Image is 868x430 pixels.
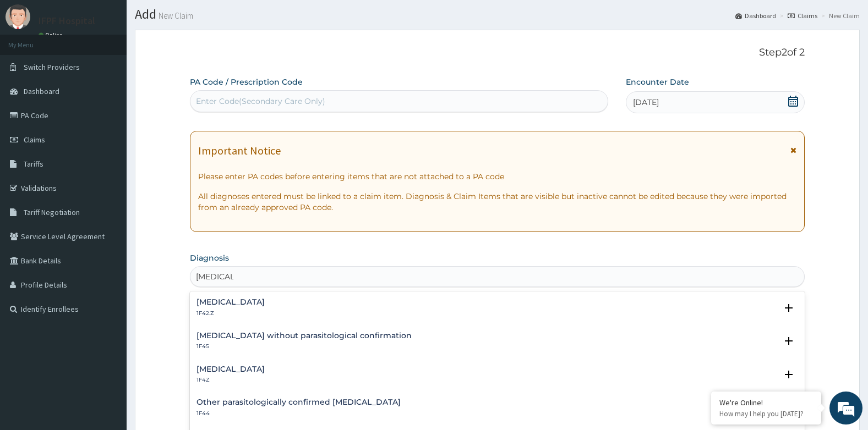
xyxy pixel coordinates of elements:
div: Chat with us now [57,62,185,76]
label: Encounter Date [626,76,689,87]
small: New Claim [156,12,193,20]
a: Claims [788,11,817,20]
img: User Image [6,4,30,29]
span: We're online! [64,139,152,250]
span: Switch Providers [24,62,80,72]
p: How may I help you today? [719,409,813,418]
i: open select status [782,368,795,381]
p: IFPF Hospital [39,16,95,26]
h4: Other parasitologically confirmed [MEDICAL_DATA] [196,398,401,406]
h4: [MEDICAL_DATA] [196,298,265,306]
label: Diagnosis [190,252,229,263]
div: Enter Code(Secondary Care Only) [196,96,325,107]
img: d_794563401_company_1708531726252_794563401 [20,55,45,82]
div: Minimize live chat window [181,5,207,32]
p: 1F44 [196,410,401,417]
i: open select status [782,334,795,348]
a: Dashboard [735,11,776,20]
i: open select status [782,301,795,315]
p: 1F42.Z [196,310,265,317]
p: 1F4Z [196,376,265,384]
span: [DATE] [633,97,659,108]
div: We're Online! [719,398,813,407]
p: Step 2 of 2 [190,47,805,59]
label: PA Code / Prescription Code [190,76,303,87]
a: Online [39,31,65,39]
h1: Important Notice [198,145,281,157]
span: Dashboard [24,86,59,96]
p: Please enter PA codes before entering items that are not attached to a PA code [198,171,797,182]
span: Tariff Negotiation [24,207,80,217]
span: Tariffs [24,159,43,169]
li: New Claim [818,11,860,20]
span: Claims [24,135,45,145]
h4: [MEDICAL_DATA] [196,365,265,373]
p: All diagnoses entered must be linked to a claim item. Diagnosis & Claim Items that are visible bu... [198,191,797,213]
p: 1F45 [196,343,412,350]
h4: [MEDICAL_DATA] without parasitological confirmation [196,332,412,340]
textarea: Type your message and hit 'Enter' [6,300,210,339]
h1: Add [135,7,860,21]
